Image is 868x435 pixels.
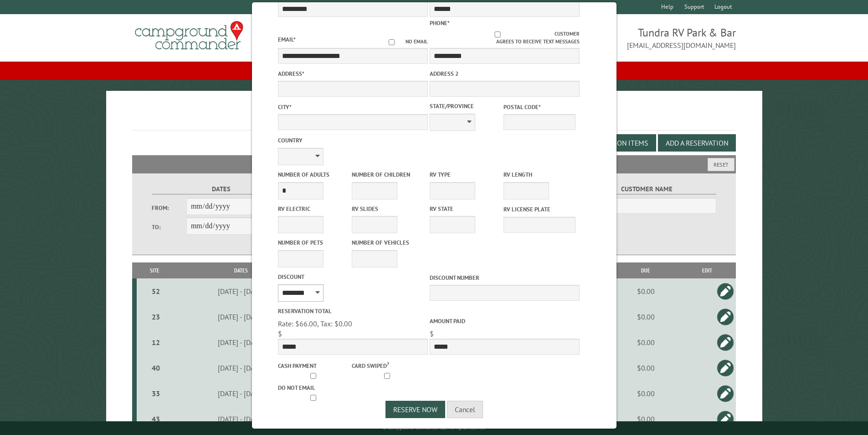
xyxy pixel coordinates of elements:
div: 23 [140,312,172,321]
td: $0.00 [613,304,678,330]
label: RV State [430,204,502,213]
div: 52 [140,287,172,296]
label: RV Type [430,170,502,179]
label: Number of Vehicles [352,238,424,247]
span: $ [278,329,282,338]
label: Email [278,36,296,43]
label: Postal Code [503,103,575,111]
label: RV Length [503,170,575,179]
h2: Filters [132,155,736,173]
div: 43 [140,414,172,424]
td: $0.00 [613,330,678,355]
label: Reservation Total [278,307,428,315]
th: Dates [173,262,309,278]
div: [DATE] - [DATE] [175,363,308,372]
th: Edit [678,262,736,278]
label: Address [278,69,428,78]
td: $0.00 [613,406,678,432]
input: No email [378,39,406,45]
span: Rate: $66.00, Tax: $0.00 [278,319,352,328]
label: Discount Number [430,273,580,282]
label: RV License Plate [503,205,575,214]
label: RV Electric [278,204,350,213]
label: State/Province [430,102,502,110]
label: Country [278,136,428,145]
label: To: [152,223,186,231]
div: [DATE] - [DATE] [175,312,308,321]
div: [DATE] - [DATE] [175,414,308,424]
button: Reset [708,158,734,171]
div: [DATE] - [DATE] [175,389,308,398]
th: Due [613,262,678,278]
label: City [278,103,428,111]
h1: Reservations [132,105,736,131]
label: Customer Name [577,184,716,194]
div: 40 [140,363,172,372]
div: 12 [140,338,172,347]
label: Amount paid [430,317,580,325]
label: Cash payment [278,362,350,370]
td: $0.00 [613,355,678,381]
label: Card swiped [352,360,424,370]
div: [DATE] - [DATE] [175,287,308,296]
button: Add a Reservation [658,134,736,152]
th: Site [137,262,173,278]
label: Number of Children [352,170,424,179]
div: 33 [140,389,172,398]
span: $ [430,329,434,338]
img: Campground Commander [132,18,246,53]
label: From: [152,204,186,212]
label: Dates [152,184,291,194]
label: Phone [430,19,450,27]
div: [DATE] - [DATE] [175,338,308,347]
td: $0.00 [613,381,678,406]
label: RV Slides [352,204,424,213]
button: Cancel [447,401,483,418]
label: Address 2 [430,69,580,78]
label: Do not email [278,383,350,392]
label: Discount [278,273,428,281]
input: Customer agrees to receive text messages [440,31,555,37]
label: Number of Pets [278,238,350,247]
button: Reserve Now [385,401,445,418]
label: No email [378,38,428,46]
label: Customer agrees to receive text messages [430,30,580,46]
button: Edit Add-on Items [578,134,656,152]
td: $0.00 [613,278,678,304]
a: ? [387,361,389,367]
label: Number of Adults [278,170,350,179]
small: © Campground Commander LLC. All rights reserved. [383,425,486,431]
